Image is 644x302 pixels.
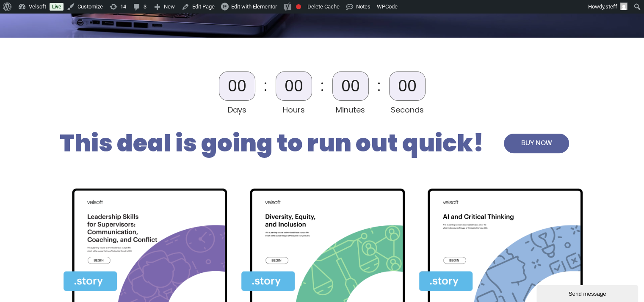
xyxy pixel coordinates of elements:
h2: This deal is going to run out quick! [60,128,484,159]
div: Focus keyphrase not set [296,4,301,9]
iframe: chat widget [536,283,640,302]
div: Hours [283,104,305,115]
div: Seconds [391,104,424,115]
div: : [321,80,324,91]
span: Edit with Elementor [231,3,277,10]
div: Days [228,104,246,115]
div: : [264,80,267,91]
div: Minutes [336,104,365,115]
a: Live [50,3,64,11]
a: BUY NOW [504,134,569,153]
span: 00 [228,80,246,92]
span: 00 [398,80,417,92]
span: steff [605,3,617,10]
span: 00 [341,80,360,92]
span: 00 [285,80,303,92]
div: : [377,80,381,91]
span: BUY NOW [521,138,552,148]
